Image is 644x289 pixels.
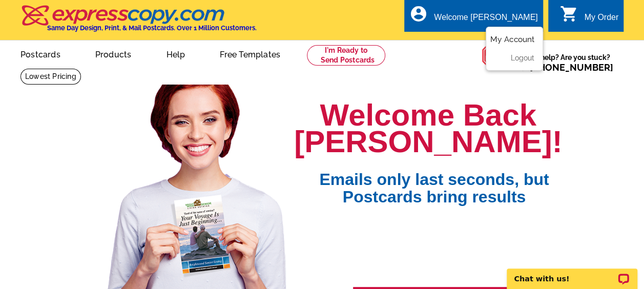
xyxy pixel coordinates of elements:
[512,52,618,73] span: Need help? Are you stuck?
[4,42,77,66] a: Postcards
[79,42,148,66] a: Products
[409,5,428,23] i: account_circle
[511,54,534,62] a: Logout
[306,155,562,205] span: Emails only last seconds, but Postcards bring results
[482,40,512,71] img: help
[500,257,644,289] iframe: LiveChat chat widget
[20,12,257,32] a: Same Day Design, Print, & Mail Postcards. Over 1 Million Customers.
[559,11,618,24] a: shopping_cart My Order
[584,13,618,27] div: My Order
[203,42,297,66] a: Free Templates
[47,24,257,32] h4: Same Day Design, Print, & Mail Postcards. Over 1 Million Customers.
[294,102,562,155] h1: Welcome Back [PERSON_NAME]!
[490,35,534,44] a: My Account
[434,13,537,27] div: Welcome [PERSON_NAME]
[512,62,613,73] span: Call
[559,5,578,23] i: shopping_cart
[150,42,201,66] a: Help
[530,62,613,73] a: [PHONE_NUMBER]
